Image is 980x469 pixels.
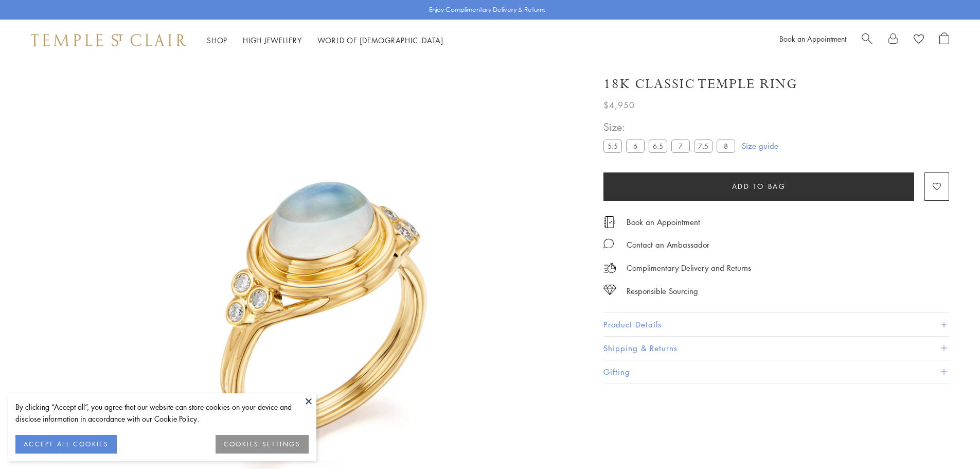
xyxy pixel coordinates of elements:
img: icon_appointment.svg [603,216,616,228]
button: Product Details [603,313,949,336]
a: Book an Appointment [779,33,846,44]
label: 5.5 [603,140,622,152]
a: Size guide [742,141,778,151]
a: High JewelleryHigh Jewellery [243,35,302,45]
a: World of [DEMOGRAPHIC_DATA]World of [DEMOGRAPHIC_DATA] [317,35,443,45]
div: Responsible Sourcing [627,285,698,298]
div: Contact an Ambassador [627,238,709,251]
a: View Wishlist [914,32,924,48]
img: icon_sourcing.svg [603,285,616,295]
p: Enjoy Complimentary Delivery & Returns [429,5,546,15]
button: Gifting [603,360,949,384]
img: Temple St. Clair [31,34,186,46]
img: icon_delivery.svg [603,262,616,274]
button: Add to bag [603,172,914,201]
a: Open Shopping Bag [939,32,949,48]
label: 6 [626,140,645,152]
label: 8 [717,140,735,152]
nav: Main navigation [207,34,443,47]
div: By clicking “Accept all”, you agree that our website can store cookies on your device and disclos... [15,401,309,425]
span: Size: [603,118,739,135]
button: ACCEPT ALL COOKIES [15,435,117,454]
label: 7.5 [694,140,712,152]
button: COOKIES SETTINGS [216,435,309,454]
a: Search [862,32,872,48]
span: Add to bag [732,181,786,192]
span: $4,950 [603,98,635,112]
p: Complimentary Delivery and Returns [627,262,751,274]
h1: 18K Classic Temple Ring [603,75,798,93]
a: Book an Appointment [627,216,700,228]
img: MessageIcon-01_2.svg [603,238,614,249]
a: ShopShop [207,35,227,45]
label: 7 [671,140,690,152]
label: 6.5 [649,140,667,152]
button: Shipping & Returns [603,337,949,360]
